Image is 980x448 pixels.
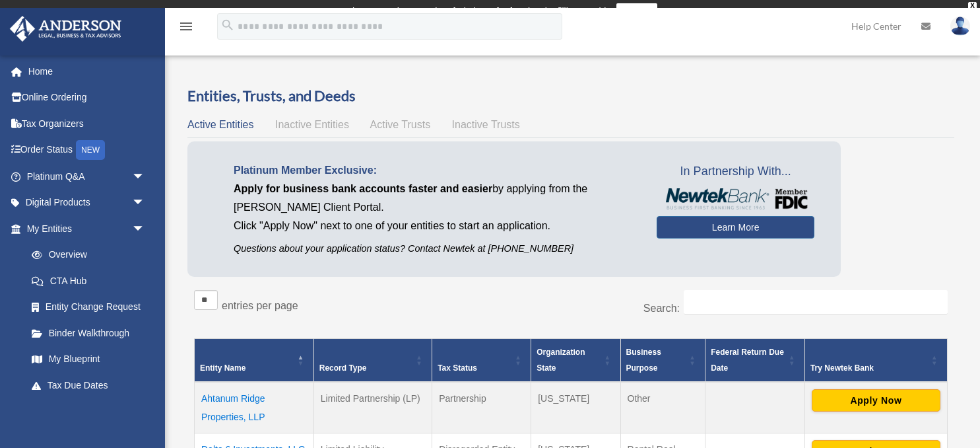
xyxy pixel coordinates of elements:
th: Tax Status: Activate to sort [432,339,531,383]
span: Federal Return Due Date [711,348,784,373]
a: Binder Walkthrough [18,320,158,346]
label: Search: [643,303,680,314]
a: survey [616,3,657,19]
p: Click "Apply Now" next to one of your entities to start an application. [234,217,637,235]
a: Learn More [657,216,814,239]
span: Apply for business bank accounts faster and easier [234,183,492,194]
th: Federal Return Due Date: Activate to sort [705,339,805,383]
a: My Blueprint [18,346,158,373]
img: Anderson Advisors Platinum Portal [6,16,125,42]
a: menu [178,23,194,34]
span: In Partnership With... [657,161,814,182]
th: Business Purpose: Activate to sort [620,339,705,383]
td: Ahtanum Ridge Properties, LLP [195,382,314,433]
div: NEW [76,140,105,160]
a: Home [9,58,165,85]
span: arrow_drop_down [132,163,158,190]
a: Platinum Q&Aarrow_drop_down [9,163,165,190]
p: by applying from the [PERSON_NAME] Client Portal. [234,180,637,217]
i: search [220,18,235,32]
span: Inactive Trusts [452,119,520,130]
span: arrow_drop_down [132,215,158,243]
button: Apply Now [812,389,940,412]
span: Inactive Entities [275,119,349,130]
img: NewtekBankLogoSM.png [663,188,808,209]
p: Questions about your application status? Contact Newtek at [PHONE_NUMBER] [234,241,637,257]
th: Organization State: Activate to sort [531,339,620,383]
td: Partnership [432,382,531,433]
a: My Entitiesarrow_drop_down [9,215,158,242]
h3: Entities, Trusts, and Deeds [187,86,954,106]
a: Digital Productsarrow_drop_down [9,190,165,216]
div: close [968,2,977,10]
span: Tax Status [438,363,477,373]
span: Active Entities [187,119,253,130]
a: Tax Organizers [9,110,165,137]
img: User Pic [950,17,970,36]
label: entries per page [222,300,298,311]
td: [US_STATE] [531,382,620,433]
td: Limited Partnership (LP) [313,382,432,433]
div: Try Newtek Bank [810,360,927,376]
a: Order StatusNEW [9,137,165,164]
a: Entity Change Request [18,294,158,320]
a: Online Ordering [9,85,165,111]
i: menu [178,19,194,34]
a: My Anderson Teamarrow_drop_down [9,398,165,425]
span: arrow_drop_down [132,398,158,426]
a: Tax Due Dates [18,372,158,398]
th: Try Newtek Bank : Activate to sort [804,339,947,383]
span: Record Type [319,363,367,373]
a: Overview [18,242,152,268]
td: Other [620,382,705,433]
div: Get a chance to win 6 months of Platinum for free just by filling out this [323,3,611,19]
p: Platinum Member Exclusive: [234,161,637,180]
th: Record Type: Activate to sort [313,339,432,383]
span: Organization State [537,348,585,373]
span: Active Trusts [370,119,431,130]
a: CTA Hub [18,268,158,294]
span: arrow_drop_down [132,190,158,217]
span: Entity Name [200,363,245,373]
span: Business Purpose [626,348,661,373]
th: Entity Name: Activate to invert sorting [195,339,314,383]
